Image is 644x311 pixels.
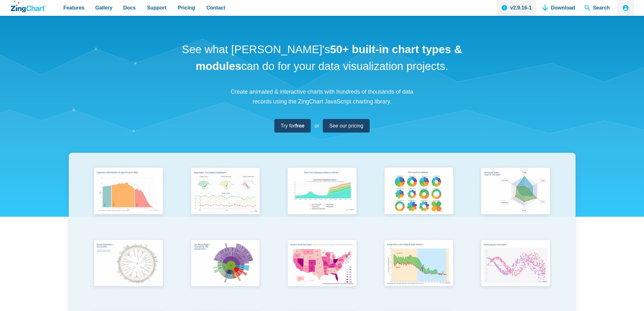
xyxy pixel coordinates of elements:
a: Responsive Live Update Dashboard [177,164,274,236]
img: Range Chart with Rultes & Scale Markers [380,236,457,292]
a: See our pricing [323,119,370,133]
img: Animated Radar Chart ft. Pet Data [477,164,554,219]
strong: 50+ built-in chart types & modules [196,43,462,72]
img: Responsive Live Update Dashboard [187,164,264,219]
a: Animated Radar Chart ft. Pet Data [467,164,564,236]
img: World Population by Country [90,236,167,292]
span: Pricing [178,3,195,12]
img: Area Chart (Displays Nodes on Hover) [283,164,360,219]
a: Election Predictions Map [274,236,371,308]
span: Contact [207,3,226,12]
a: Try forfree [274,119,311,133]
a: Area Chart (Displays Nodes on Hover) [274,164,371,236]
a: Pie Transform Options [370,164,467,236]
a: World Population by Country [80,236,177,308]
a: Population Distribution by Age Group in 2052 [80,164,177,236]
span: Support [147,3,166,12]
img: Points Along a Sine Wave [477,236,554,291]
strong: free [295,123,304,128]
span: Gallery [95,3,112,12]
img: Election Predictions Map [283,236,360,291]
a: Points Along a Sine Wave [467,236,564,308]
img: Pie Transform Options [380,164,457,219]
p: Create animated & interactive charts with hundreds of thousands of data records using the ZingCha... [227,87,417,106]
img: Sun Burst Plugin Example ft. File System Data [187,236,264,291]
span: Docs [123,3,136,12]
h1: See what [PERSON_NAME]'s can do for your data visualization projects. [180,41,465,74]
a: Sun Burst Plugin Example ft. File System Data [177,236,274,308]
span: Features [63,3,85,12]
img: Population Distribution by Age Group in 2052 [90,164,167,219]
span: Try for [281,121,304,130]
span: See our pricing [329,121,363,130]
span: or [315,121,319,130]
a: ZingChart Logo. Click to return to the homepage [11,1,47,12]
a: Range Chart with Rultes & Scale Markers [370,236,467,308]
